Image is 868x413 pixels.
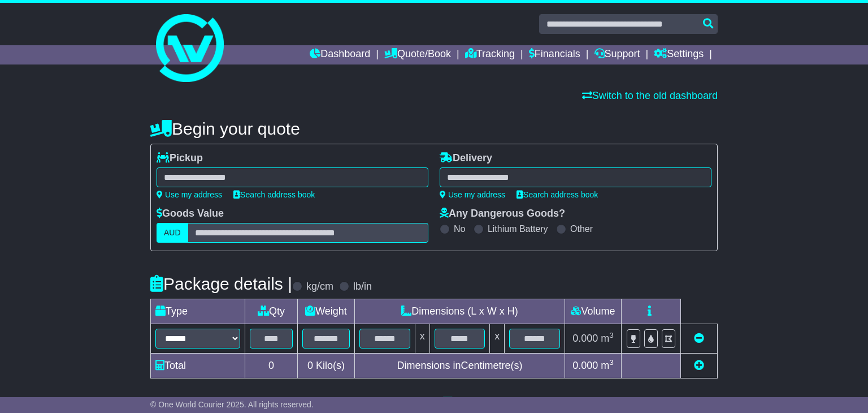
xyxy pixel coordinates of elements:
[609,331,614,339] sup: 3
[310,45,370,64] a: Dashboard
[488,223,548,234] label: Lithium Battery
[157,152,203,165] label: Pickup
[298,299,355,324] td: Weight
[582,90,718,101] a: Switch to the old dashboard
[572,360,598,371] span: 0.000
[440,208,565,220] label: Any Dangerous Goods?
[694,360,704,371] a: Add new item
[465,45,515,64] a: Tracking
[233,190,315,199] a: Search address book
[529,45,580,64] a: Financials
[150,119,718,138] h4: Begin your quote
[594,45,640,64] a: Support
[570,223,593,234] label: Other
[245,299,298,324] td: Qty
[609,358,614,367] sup: 3
[151,299,245,324] td: Type
[517,190,598,199] a: Search address book
[157,208,224,220] label: Goods Value
[354,299,565,324] td: Dimensions (L x W x H)
[601,360,614,371] span: m
[490,324,505,354] td: x
[572,333,598,344] span: 0.000
[245,354,298,378] td: 0
[384,45,451,64] a: Quote/Book
[353,281,372,293] label: lb/in
[694,333,704,344] a: Remove this item
[150,400,314,409] span: © One World Courier 2025. All rights reserved.
[415,324,429,354] td: x
[565,299,621,324] td: Volume
[454,223,465,234] label: No
[354,354,565,378] td: Dimensions in Centimetre(s)
[440,152,492,165] label: Delivery
[306,281,333,293] label: kg/cm
[150,274,292,293] h4: Package details |
[298,354,355,378] td: Kilo(s)
[440,190,505,199] a: Use my address
[157,223,188,243] label: AUD
[601,333,614,344] span: m
[157,190,222,199] a: Use my address
[654,45,704,64] a: Settings
[151,354,245,378] td: Total
[307,360,313,371] span: 0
